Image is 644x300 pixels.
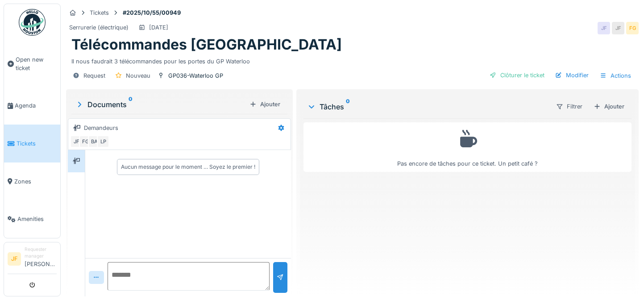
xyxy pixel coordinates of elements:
span: Zones [14,177,57,186]
div: Il nous faudrait 3 télécommandes pour les portes du GP Waterloo [71,54,633,66]
div: Ajouter [246,98,284,110]
span: Tickets [17,139,57,148]
span: Open new ticket [16,55,57,72]
div: Clôturer le ticket [486,69,548,81]
div: Pas encore de tâches pour ce ticket. Un petit café ? [309,126,626,168]
div: LP [97,135,109,148]
div: BA [88,135,100,148]
li: JF [8,252,21,266]
div: JF [612,22,624,34]
a: Agenda [4,87,60,125]
div: Modifier [552,69,592,81]
div: Serrurerie (électrique) [69,23,129,32]
div: Filtrer [552,100,586,113]
div: Documents [75,99,246,110]
a: JF Requester manager[PERSON_NAME] [8,246,57,274]
div: GP036-Waterloo GP [168,71,223,80]
a: Tickets [4,125,60,162]
div: Requester manager [25,246,57,260]
div: Tickets [90,8,109,17]
a: Zones [4,162,60,200]
span: Agenda [15,101,57,110]
div: JF [70,135,83,148]
div: Demandeurs [84,124,118,132]
div: Aucun message pour le moment … Soyez le premier ! [121,163,255,171]
div: [DATE] [149,23,168,32]
div: JF [598,22,610,34]
div: Request [83,71,105,80]
div: Actions [596,69,635,82]
a: Amenities [4,200,60,238]
a: Open new ticket [4,41,60,87]
div: Nouveau [126,71,150,80]
span: Amenities [17,215,57,223]
sup: 0 [129,99,133,110]
div: Ajouter [590,100,628,112]
div: FG [79,135,91,148]
h1: Télécommandes [GEOGRAPHIC_DATA] [71,36,342,53]
sup: 0 [346,101,350,112]
div: FG [626,22,639,34]
li: [PERSON_NAME] [25,246,57,272]
div: Tâches [307,101,548,112]
img: Badge_color-CXgf-gQk.svg [19,9,46,36]
strong: #2025/10/55/00949 [119,8,184,17]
